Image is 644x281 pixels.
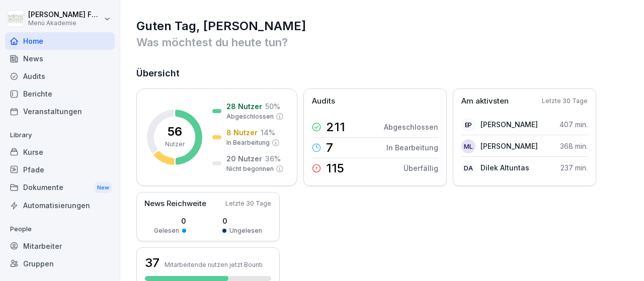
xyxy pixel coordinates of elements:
[461,96,509,107] p: Am aktivsten
[480,162,529,173] p: Dilek Altuntas
[154,216,186,226] p: 0
[5,237,115,255] a: Mitarbeiter
[265,101,280,112] p: 50 %
[165,140,185,149] p: Nutzer
[136,66,629,80] h2: Übersicht
[326,142,333,154] p: 7
[5,67,115,85] a: Audits
[404,163,438,173] p: Überfällig
[5,178,115,197] div: Dokumente
[326,162,344,174] p: 115
[5,161,115,178] a: Pfade
[154,226,179,235] p: Gelesen
[226,101,262,112] p: 28 Nutzer
[326,121,345,133] p: 211
[226,112,274,121] p: Abgeschlossen
[28,20,102,27] p: Menü Akademie
[5,127,115,143] p: Library
[136,34,629,50] p: Was möchtest du heute tun?
[222,216,262,226] p: 0
[229,226,262,235] p: Ungelesen
[5,103,115,120] a: Veranstaltungen
[461,161,475,175] div: DA
[461,139,475,153] div: ML
[5,221,115,237] p: People
[28,11,102,19] p: [PERSON_NAME] Faschon
[226,164,274,173] p: Nicht begonnen
[261,127,275,138] p: 14 %
[5,255,115,272] a: Gruppen
[226,153,262,164] p: 20 Nutzer
[386,142,438,153] p: In Bearbeitung
[480,119,538,130] p: [PERSON_NAME]
[5,197,115,214] a: Automatisierungen
[542,97,588,106] p: Letzte 30 Tage
[145,254,159,271] h3: 37
[95,182,112,194] div: New
[5,85,115,103] a: Berichte
[5,32,115,50] a: Home
[5,178,115,197] a: DokumenteNew
[5,50,115,67] a: News
[5,143,115,161] a: Kurse
[226,127,258,138] p: 8 Nutzer
[226,138,270,147] p: In Bearbeitung
[461,118,475,132] div: EP
[168,126,182,138] p: 56
[165,261,263,268] p: Mitarbeitende nutzen jetzt Bounti
[225,199,271,208] p: Letzte 30 Tage
[384,122,438,132] p: Abgeschlossen
[144,198,206,210] p: News Reichweite
[312,96,335,107] p: Audits
[560,141,588,151] p: 368 min.
[560,162,588,173] p: 237 min.
[559,119,588,130] p: 407 min.
[265,153,281,164] p: 36 %
[136,18,629,34] h1: Guten Tag, [PERSON_NAME]
[480,141,538,151] p: [PERSON_NAME]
